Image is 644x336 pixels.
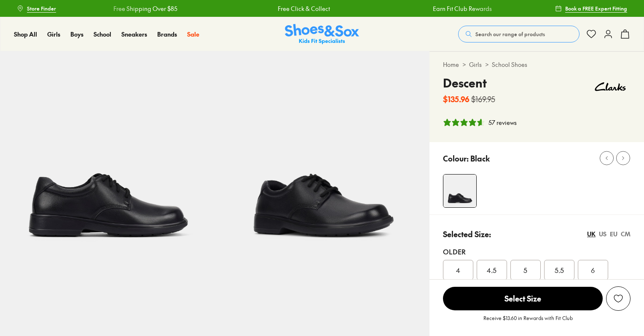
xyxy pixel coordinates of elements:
button: Search our range of products [458,26,580,42]
span: 5.5 [555,265,564,275]
a: Brands [157,30,177,39]
img: 5-527191_1 [215,51,429,265]
span: Select Size [443,287,603,310]
h4: Descent [443,74,495,92]
span: 4 [456,265,460,275]
a: School Shoes [492,60,527,69]
span: Store Finder [27,5,56,12]
span: 6 [591,265,595,275]
a: Boys [70,30,83,39]
span: Girls [47,30,60,38]
img: Vendor logo [590,74,631,99]
a: Earn Fit Club Rewards [433,4,492,13]
div: CM [621,230,631,238]
p: Receive $13.60 in Rewards with Fit Club [483,314,573,329]
a: Book a FREE Expert Fitting [555,1,627,16]
a: Free Click & Collect [278,4,330,13]
a: Home [443,60,459,69]
div: US [599,230,606,238]
div: UK [587,230,596,238]
s: $169.95 [471,93,495,105]
button: Select Size [443,286,603,311]
div: 57 reviews [488,118,517,127]
span: Sneakers [121,30,147,38]
button: Add to Wishlist [606,286,631,311]
span: 4.5 [487,265,496,275]
b: $135.96 [443,93,470,105]
a: Sale [187,30,199,39]
span: 5 [523,265,527,275]
span: Brands [157,30,177,38]
a: Shop All [14,30,37,39]
span: Search our range of products [475,30,545,38]
p: Black [470,153,490,164]
div: Older [443,246,631,257]
span: School [94,30,111,38]
p: Selected Size: [443,228,491,240]
img: 4-211613_1 [443,175,476,207]
button: 4.84 stars, 57 ratings [443,118,517,127]
a: Girls [469,60,482,69]
span: Boys [70,30,83,38]
div: EU [610,230,617,238]
span: Sale [187,30,199,38]
p: Colour: [443,153,469,164]
span: Book a FREE Expert Fitting [565,5,627,12]
a: Shoes & Sox [285,24,359,45]
img: SNS_Logo_Responsive.svg [285,24,359,45]
a: School [94,30,111,39]
a: Free Shipping Over $85 [113,4,177,13]
span: Shop All [14,30,37,38]
div: > > [443,60,631,69]
a: Girls [47,30,60,39]
a: Store Finder [17,1,56,16]
a: Sneakers [121,30,147,39]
